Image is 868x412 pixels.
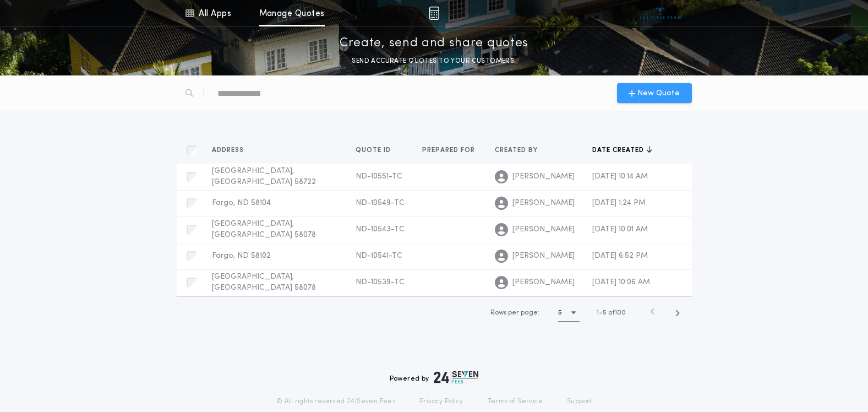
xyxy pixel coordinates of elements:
[512,171,575,182] span: [PERSON_NAME]
[558,307,562,318] h1: 5
[495,146,540,155] span: Created by
[212,145,252,156] button: Address
[419,397,463,406] a: Privacy Policy
[340,35,528,52] p: Create, send and share quotes
[212,252,271,260] span: Fargo, ND 58102
[212,167,316,186] span: [GEOGRAPHIC_DATA], [GEOGRAPHIC_DATA] 58722
[512,277,575,288] span: [PERSON_NAME]
[434,371,479,384] img: logo
[390,371,479,384] div: Powered by
[276,397,395,406] p: © All rights reserved. 24|Seven Fees
[512,251,575,262] span: [PERSON_NAME]
[212,220,316,239] span: [GEOGRAPHIC_DATA], [GEOGRAPHIC_DATA] 58078
[488,397,543,406] a: Terms of Service
[592,145,652,156] button: Date created
[558,304,580,322] button: 5
[429,7,439,20] img: img
[422,146,477,155] span: Prepared for
[212,146,246,155] span: Address
[617,83,692,103] button: New Quote
[640,8,681,19] img: vs-icon
[512,224,575,235] span: [PERSON_NAME]
[356,172,402,181] span: ND-10551-TC
[592,172,648,181] span: [DATE] 10:14 AM
[592,252,648,260] span: [DATE] 6:52 PM
[356,146,393,155] span: Quote ID
[490,310,539,316] span: Rows per page:
[637,88,680,99] span: New Quote
[356,199,405,207] span: ND-10549-TC
[592,225,648,234] span: [DATE] 10:01 AM
[592,278,650,286] span: [DATE] 10:06 AM
[608,308,626,318] span: of 100
[212,199,271,207] span: Fargo, ND 58104
[495,145,546,156] button: Created by
[352,56,516,67] p: SEND ACCURATE QUOTES TO YOUR CUSTOMERS.
[592,146,646,155] span: Date created
[212,273,316,292] span: [GEOGRAPHIC_DATA], [GEOGRAPHIC_DATA] 58078
[512,198,575,209] span: [PERSON_NAME]
[567,397,592,406] a: Support
[356,278,405,286] span: ND-10539-TC
[603,310,607,316] span: 5
[597,310,599,316] span: 1
[356,225,405,234] span: ND-10543-TC
[356,145,399,156] button: Quote ID
[356,252,402,260] span: ND-10541-TC
[592,199,646,207] span: [DATE] 1:24 PM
